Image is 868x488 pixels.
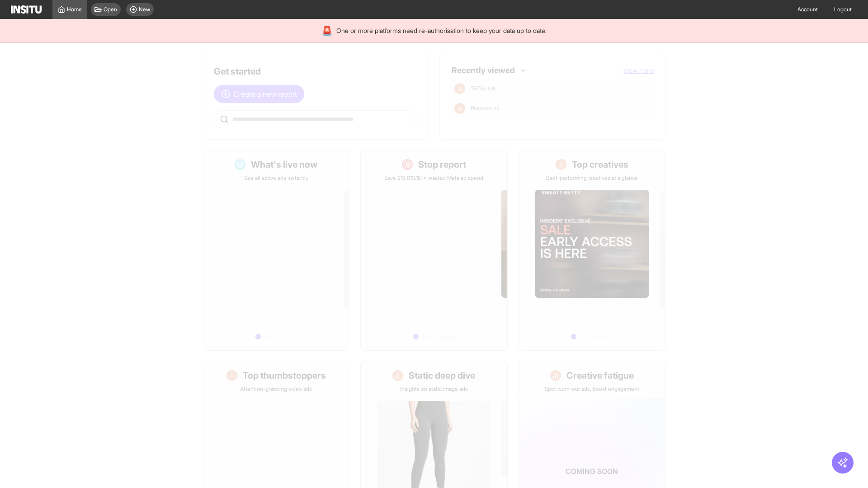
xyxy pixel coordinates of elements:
img: Logo [11,5,42,14]
span: New [139,6,150,13]
span: Open [104,6,117,13]
span: Home [67,6,82,13]
div: 🚨 [321,24,333,37]
span: One or more platforms need re-authorisation to keep your data up to date. [336,26,547,35]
